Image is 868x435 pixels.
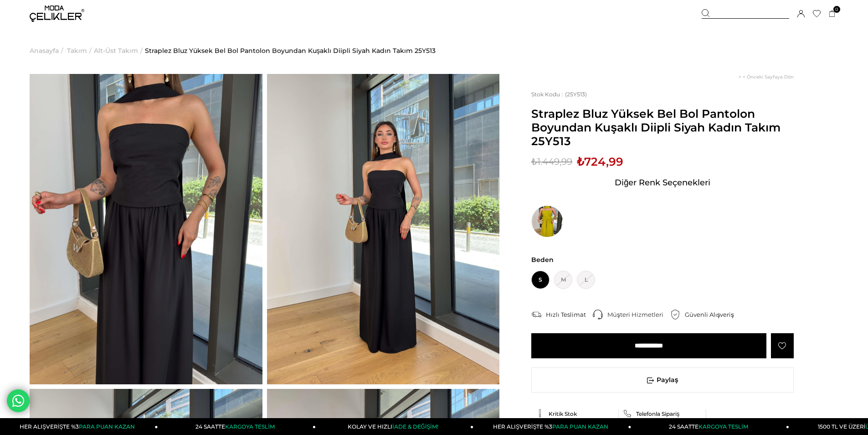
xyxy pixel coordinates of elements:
a: Favorilere Ekle [771,333,794,358]
span: PARA PUAN KAZAN [79,423,135,430]
div: Hızlı Teslimat [546,310,593,319]
img: shipping.png [531,309,541,320]
li: > [67,27,94,74]
span: Kritik Stok [549,410,577,417]
a: Straplez Bluz Yüksek Bel Bol Pantolon Boyundan Kuşaklı Diipli Siyah Kadın Takım 25Y513 [145,27,436,74]
div: Güvenli Alışveriş [685,310,741,319]
a: Takım [67,27,87,74]
a: 0 [829,10,836,17]
span: Diğer Renk Seçenekleri [615,175,710,190]
a: Anasayfa [30,27,59,74]
li: > [30,27,66,74]
img: security.png [670,309,680,320]
span: PARA PUAN KAZAN [552,423,608,430]
a: Telefonla Sipariş [623,409,702,418]
a: 24 SAATTEKARGOYA TESLİM [158,418,316,435]
span: Telefonla Sipariş [636,410,679,417]
span: ₺1.449,99 [531,155,572,168]
img: Diipli takım 25Y513 [267,74,500,384]
a: Kritik Stok [536,409,614,418]
span: Beden [531,256,794,264]
span: ₺724,99 [577,155,623,168]
img: logo [30,5,84,22]
a: HER ALIŞVERİŞTE %3PARA PUAN KAZAN [473,418,631,435]
span: 0 [833,6,840,13]
a: Alt-Üst Takım [94,27,138,74]
span: Straplez Bluz Yüksek Bel Bol Pantolon Boyundan Kuşaklı Diipli Siyah Kadın Takım 25Y513 [531,107,794,148]
a: KOLAY VE HIZLIİADE & DEĞİŞİM! [316,418,473,435]
span: KARGOYA TESLİM [699,423,748,430]
span: Stok Kodu [531,91,565,98]
img: Straplez Bluz Yüksek Bel Bol Pantolon Boyundan Kuşaklı Diipli Yeşil Kadın Takım 25Y513 [531,205,563,237]
div: Müşteri Hizmetleri [607,310,670,319]
li: > [94,27,145,74]
span: L [577,271,595,289]
span: Paylaş [532,368,793,392]
img: call-center.png [593,309,603,320]
span: (25Y513) [531,91,587,98]
span: KARGOYA TESLİM [225,423,274,430]
span: S [531,271,550,289]
span: İADE & DEĞİŞİM! [392,423,438,430]
span: M [554,271,572,289]
a: 24 SAATTEKARGOYA TESLİM [632,418,789,435]
a: < < Önceki Sayfaya Dön [739,74,794,80]
img: Diipli takım 25Y513 [30,74,262,384]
